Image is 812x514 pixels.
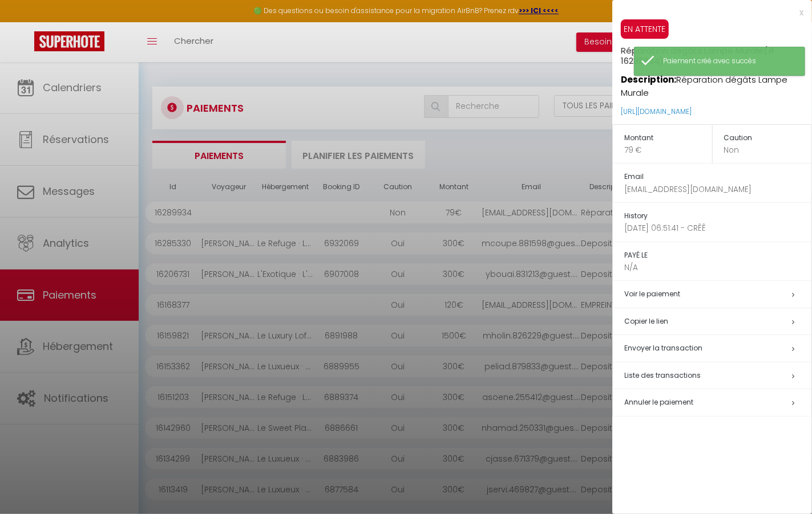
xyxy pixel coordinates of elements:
[624,315,811,328] h5: Copier le lien
[621,107,692,116] a: [URL][DOMAIN_NAME]
[624,343,702,353] span: Envoyer la transaction
[621,66,812,100] p: Réparation dégâts Lampe Murale
[624,144,712,156] p: 79 €
[724,132,812,145] h5: Caution
[663,56,793,67] div: Paiement créé avec succès
[621,19,669,39] span: EN ATTENTE
[624,370,701,380] span: Liste des transactions
[724,144,812,156] p: Non
[624,249,811,262] h5: PAYÉ LE
[621,39,812,66] h5: Réparation dégâts Lampe Murale
[624,262,811,274] p: N/A
[621,74,676,85] strong: Description:
[612,6,803,19] div: x
[624,222,811,234] p: [DATE] 06:51:41 - CRÊÊ
[624,170,811,183] h5: Email
[624,183,811,195] p: [EMAIL_ADDRESS][DOMAIN_NAME]
[624,289,680,299] a: Voir le paiement
[621,44,775,67] span: (# 16289934)
[624,132,712,145] h5: Montant
[624,397,693,407] span: Annuler le paiement
[624,210,811,223] h5: History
